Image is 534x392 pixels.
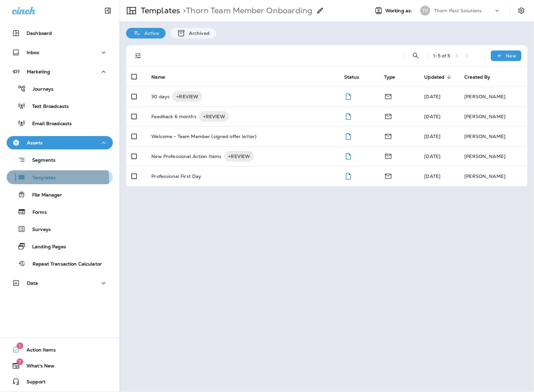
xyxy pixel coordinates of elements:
[459,87,527,107] td: [PERSON_NAME]
[172,91,202,102] div: +REVIEW
[180,6,312,16] p: Thorn Team Member Onboarding
[409,49,422,62] button: Search Templates
[199,113,229,120] span: +REVIEW
[7,46,113,59] button: Inbox
[151,74,174,80] span: Name
[99,4,117,17] button: Collapse Sidebar
[434,8,482,13] p: Thorn Pest Solutions
[384,113,392,119] span: Email
[459,166,527,186] td: [PERSON_NAME]
[424,173,441,179] span: Kimberly Gleason
[384,153,392,159] span: Email
[7,222,113,236] button: Surveys
[138,6,180,16] p: Templates
[26,121,72,127] p: Email Broadcasts
[7,65,113,78] button: Marketing
[26,192,62,198] p: File Manager
[151,91,170,102] p: 30 days
[464,74,490,80] span: Created By
[459,107,527,126] td: [PERSON_NAME]
[344,173,352,179] span: Draft
[7,170,113,184] button: Templates
[344,153,352,159] span: Draft
[344,74,368,80] span: Status
[20,347,56,355] span: Action Items
[26,157,55,164] p: Segments
[224,153,254,160] span: +REVIEW
[20,379,45,387] span: Support
[151,174,201,179] p: Professional First Day
[384,93,392,99] span: Email
[27,69,50,74] p: Marketing
[506,53,516,58] p: New
[384,133,392,139] span: Email
[7,239,113,253] button: Landing Pages
[26,175,56,181] p: Templates
[7,136,113,149] button: Assets
[424,153,441,159] span: Kimberly Gleason
[344,93,352,99] span: Draft
[186,31,209,36] p: Archived
[7,375,113,388] button: Support
[459,146,527,166] td: [PERSON_NAME]
[384,173,392,179] span: Email
[7,359,113,372] button: 7What's New
[26,261,102,268] p: Repeat Transaction Calculator
[151,111,196,122] p: Feedback 6 months
[151,151,221,162] p: New Professional Action Items
[385,8,414,14] span: Working as:
[424,74,453,80] span: Updated
[424,74,445,80] span: Updated
[27,31,52,36] p: Dashboard
[424,114,441,119] span: Kimberly Gleason
[26,244,66,250] p: Landing Pages
[172,93,202,100] span: +REVIEW
[17,358,23,365] span: 7
[344,113,352,119] span: Draft
[7,99,113,113] button: Text Broadcasts
[20,363,54,371] span: What's New
[7,257,113,271] button: Repeat Transaction Calculator
[7,153,113,167] button: Segments
[433,53,450,58] div: 1 - 5 of 5
[7,82,113,96] button: Journeys
[344,74,359,80] span: Status
[26,209,47,216] p: Forms
[27,50,39,55] p: Inbox
[424,133,441,139] span: Kimberly Gleason
[420,6,430,16] div: TP
[151,134,257,139] p: Welcome - Team Member (signed offer letter)
[17,343,23,349] span: 1
[141,31,159,36] p: Active
[26,227,51,233] p: Surveys
[7,116,113,130] button: Email Broadcasts
[384,74,395,80] span: Type
[7,188,113,201] button: File Manager
[27,280,38,286] p: Data
[199,111,229,122] div: +REVIEW
[464,74,499,80] span: Created By
[459,126,527,146] td: [PERSON_NAME]
[27,140,42,145] p: Assets
[7,205,113,219] button: Forms
[7,276,113,290] button: Data
[131,49,145,62] button: Filters
[26,104,69,110] p: Text Broadcasts
[344,133,352,139] span: Draft
[424,94,441,100] span: Kimberly Gleason
[26,86,53,93] p: Journeys
[151,74,165,80] span: Name
[515,5,527,17] button: Settings
[7,27,113,40] button: Dashboard
[224,151,254,162] div: +REVIEW
[384,74,404,80] span: Type
[7,343,113,356] button: 1Action Items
